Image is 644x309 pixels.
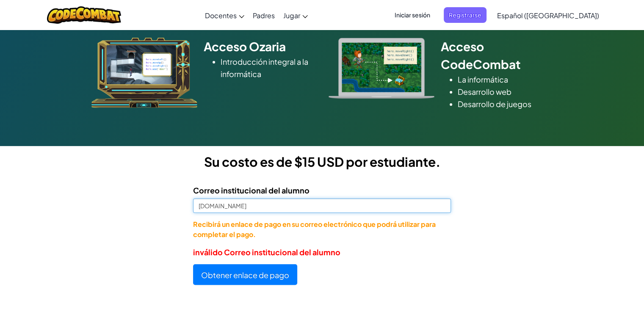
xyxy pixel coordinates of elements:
font: Desarrollo de juegos [458,99,531,109]
font: Correo institucional del alumno [193,185,310,195]
font: Jugar [283,11,300,20]
font: Docentes [205,11,237,20]
font: La informática [458,74,508,84]
img: Logotipo de CodeCombat [47,6,121,24]
font: Recibirá un enlace de pago en su correo electrónico que podrá utilizar para completar el pago. [193,220,436,239]
a: Jugar [279,4,312,27]
font: Español ([GEOGRAPHIC_DATA]) [497,11,599,20]
button: Obtener enlace de pago [193,264,297,285]
font: inválido Correo institucional del alumno [193,247,340,257]
font: Obtener enlace de pago [201,270,289,280]
font: Introducción integral a la informática [221,57,308,79]
font: Registrarse [449,11,481,19]
a: Padres [249,4,279,27]
font: Padres [253,11,275,20]
img: ozaria_acodus.png [91,38,197,108]
button: Iniciar sesión [390,7,435,23]
button: Registrarse [444,7,486,23]
a: Docentes [201,4,249,27]
font: Su costo es de $15 USD por estudiante. [204,154,440,170]
a: Español ([GEOGRAPHIC_DATA]) [493,4,603,27]
font: Desarrollo web [458,87,511,97]
font: Acceso CodeCombat [441,39,521,72]
font: Iniciar sesión [395,11,430,19]
font: Acceso Ozaria [204,39,286,54]
img: type_real_code.png [329,38,434,99]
